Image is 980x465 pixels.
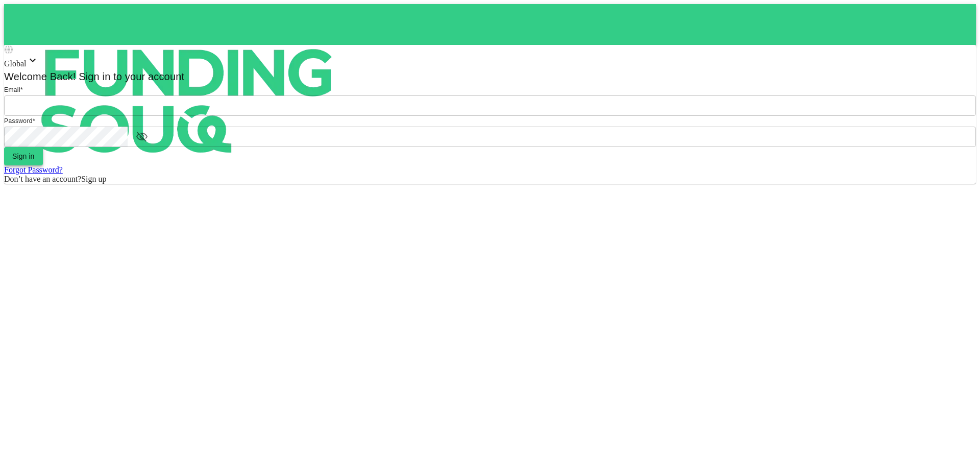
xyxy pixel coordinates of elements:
[4,54,976,68] div: Global
[76,71,185,82] span: Sign in to your account
[4,147,43,165] button: Sign in
[4,86,20,93] span: Email
[4,71,76,82] span: Welcome Back!
[4,4,372,198] img: logo
[4,175,81,183] span: Don’t have an account?
[4,165,63,174] a: Forgot Password?
[4,95,976,116] input: email
[4,127,128,147] input: password
[4,117,33,125] span: Password
[4,4,976,45] a: logo
[81,175,106,183] span: Sign up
